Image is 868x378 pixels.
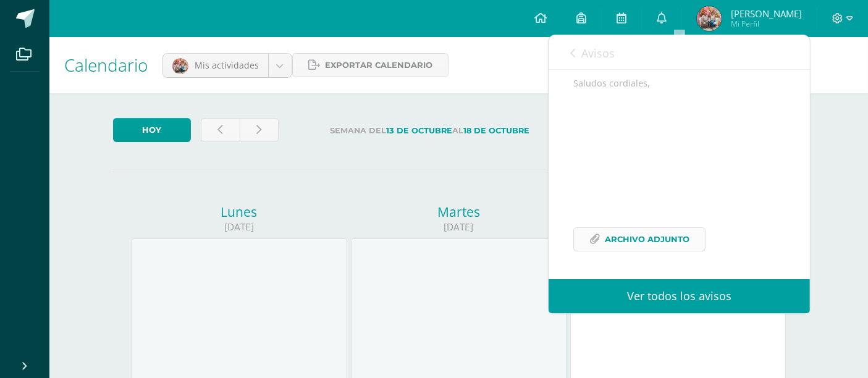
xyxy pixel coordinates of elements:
[549,279,810,313] a: Ver todos los avisos
[132,220,347,233] div: [DATE]
[581,46,615,61] span: Avisos
[463,126,529,135] strong: 18 de Octubre
[731,19,802,29] span: Mi Perfil
[113,118,191,142] a: Hoy
[697,6,722,31] img: 6e00815f09d03f75a1068d93497aec46.png
[351,203,567,220] div: Martes
[386,126,452,135] strong: 13 de Octubre
[351,220,567,233] div: [DATE]
[163,54,292,77] a: Mis actividades
[289,118,571,143] label: Semana del al
[731,7,802,20] span: [PERSON_NAME]
[195,59,259,71] span: Mis actividades
[573,227,706,251] a: Archivo Adjunto
[325,54,432,77] span: Exportar calendario
[292,53,449,77] a: Exportar calendario
[605,228,689,251] span: Archivo Adjunto
[172,58,188,74] img: d39d7d2dc9c72199ed44491c48653aef.png
[132,203,347,220] div: Lunes
[64,53,148,77] span: Calendario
